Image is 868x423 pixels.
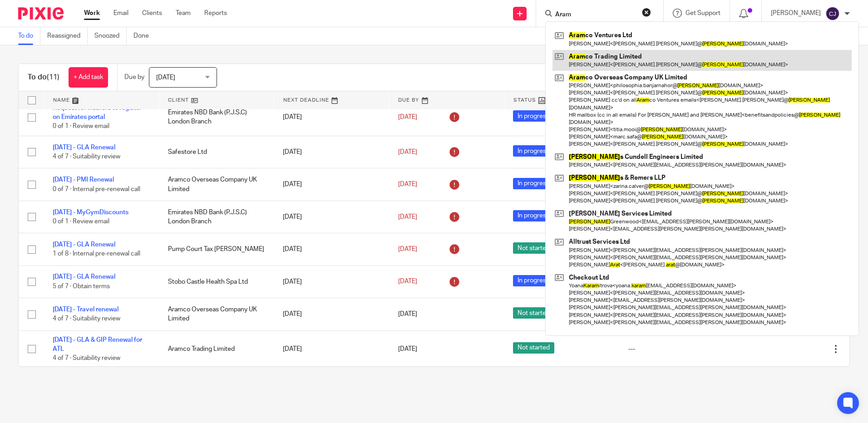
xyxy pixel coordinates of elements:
[53,144,115,151] a: [DATE] - GLA Renewal
[274,298,389,330] td: [DATE]
[686,10,720,16] span: Get Support
[398,246,417,252] span: [DATE]
[771,9,821,18] p: [PERSON_NAME]
[159,330,274,368] td: Aramco Trading Limited
[398,181,417,187] span: [DATE]
[53,177,114,183] a: [DATE] - PMI Renewal
[159,201,274,233] td: Emirates NBD Bank (P.J.S.C) London Branch
[53,251,140,257] span: 1 of 8 · Internal pre-renewal call
[53,355,120,361] span: 4 of 7 · Suitability review
[47,74,59,81] span: (11)
[53,209,128,216] a: [DATE] - MyGymDiscounts
[18,7,64,20] img: Pixie
[53,306,118,313] a: [DATE] - Travel renewal
[53,241,115,248] a: [DATE] - GLA Renewal
[513,275,554,286] span: In progress
[133,27,156,45] a: Done
[142,9,162,18] a: Clients
[274,330,389,368] td: [DATE]
[628,344,725,354] div: ---
[274,233,389,266] td: [DATE]
[124,73,144,82] p: Due by
[513,307,554,319] span: Not started
[53,337,142,352] a: [DATE] - GLA & GIP Renewal for ATL
[159,98,274,136] td: Emirates NBD Bank (P.J.S.C) London Branch
[94,27,127,45] a: Snoozed
[159,298,274,330] td: Aramco Overseas Company UK Limited
[18,27,40,45] a: To do
[84,9,100,18] a: Work
[513,178,554,189] span: In progress
[513,145,554,157] span: In progress
[204,9,227,18] a: Reports
[398,114,417,120] span: [DATE]
[274,201,389,233] td: [DATE]
[156,74,175,81] span: [DATE]
[554,11,636,19] input: Search
[53,153,120,160] span: 4 of 7 · Suitability review
[398,311,417,317] span: [DATE]
[513,342,554,354] span: Not started
[274,98,389,136] td: [DATE]
[69,67,108,88] a: + Add task
[513,210,554,221] span: In progress
[113,9,128,18] a: Email
[274,168,389,201] td: [DATE]
[53,218,109,225] span: 0 of 1 · Review email
[53,283,110,290] span: 5 of 7 · Obtain terms
[53,315,120,322] span: 4 of 7 · Suitability review
[274,136,389,168] td: [DATE]
[159,266,274,298] td: Stobo Castle Health Spa Ltd
[825,6,840,21] img: svg%3E
[159,136,274,168] td: Safestore Ltd
[642,8,651,17] button: Clear
[159,233,274,266] td: Pump Court Tax [PERSON_NAME]
[176,9,191,18] a: Team
[398,346,417,352] span: [DATE]
[47,27,88,45] a: Reassigned
[398,214,417,220] span: [DATE]
[53,123,109,130] span: 0 of 1 · Review email
[398,149,417,155] span: [DATE]
[28,73,59,82] h1: To do
[159,168,274,201] td: Aramco Overseas Company UK Limited
[513,110,554,122] span: In progress
[53,186,140,192] span: 0 of 7 · Internal pre-renewal call
[53,274,115,280] a: [DATE] - GLA Renewal
[274,266,389,298] td: [DATE]
[398,279,417,285] span: [DATE]
[513,242,554,254] span: Not started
